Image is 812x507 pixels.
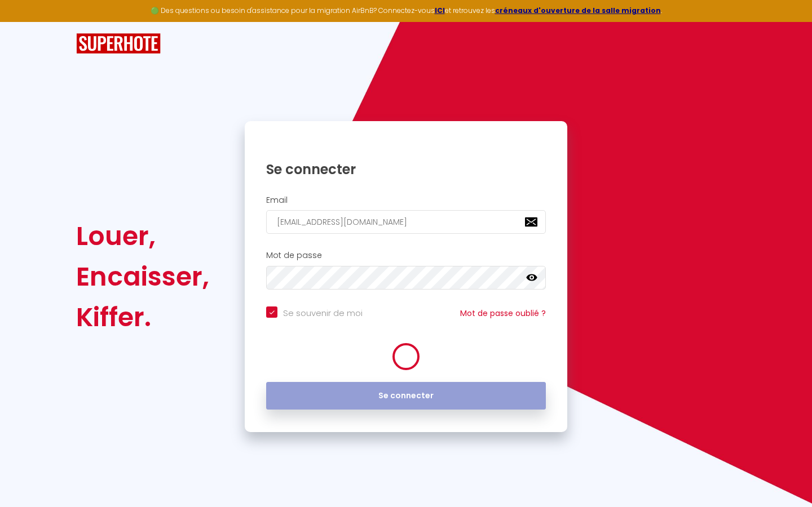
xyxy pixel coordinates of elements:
a: Mot de passe oublié ? [460,308,546,319]
div: Louer, [76,216,209,256]
div: Encaisser, [76,256,209,297]
h2: Email [266,195,546,205]
div: Kiffer. [76,297,209,337]
h1: Se connecter [266,161,546,178]
button: Se connecter [266,382,546,410]
img: SuperHote logo [76,33,161,54]
h2: Mot de passe [266,251,546,260]
input: Ton Email [266,210,546,234]
button: Ouvrir le widget de chat LiveChat [9,5,43,38]
a: créneaux d'ouverture de la salle migration [495,6,661,15]
a: ICI [435,6,445,15]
